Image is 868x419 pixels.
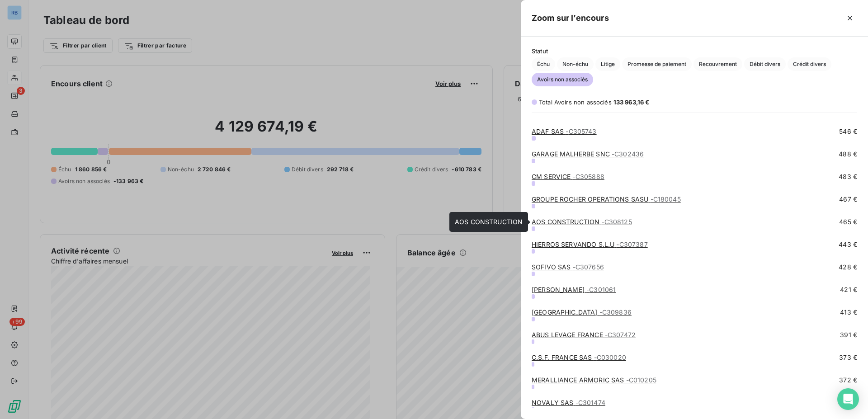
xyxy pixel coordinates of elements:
[839,217,857,226] span: 465 €
[839,240,857,249] span: 443 €
[532,195,681,203] a: GROUPE ROCHER OPERATIONS SASU
[539,99,612,106] span: Total Avoirs non associés
[455,218,523,226] span: AOS CONSTRUCTION
[532,331,636,339] a: ABUS LEVAGE FRANCE
[532,218,632,226] a: AOS CONSTRUCTION
[566,127,596,135] span: - C305743
[840,285,857,294] span: 421 €
[557,57,594,71] button: Non-échu
[839,195,857,204] span: 467 €
[599,308,632,316] span: - C309836
[840,330,857,339] span: 391 €
[532,47,857,55] span: Statut
[532,376,656,384] a: MERALLIANCE ARMORIC SAS
[532,240,648,248] a: HIERROS SERVANDO S.L.U
[651,195,681,203] span: - C180045
[586,286,616,293] span: - C301061
[532,150,644,158] a: GARAGE MALHERBE SNC
[839,150,857,159] span: 488 €
[839,376,857,385] span: 372 €
[532,308,632,316] a: [GEOGRAPHIC_DATA]
[622,57,692,71] button: Promesse de paiement
[532,73,593,86] button: Avoirs non associés
[744,57,786,71] button: Débit divers
[594,353,626,361] span: - C030020
[839,263,857,272] span: 428 €
[532,57,555,71] button: Échu
[839,172,857,181] span: 483 €
[521,118,868,408] div: grid
[532,12,609,24] h5: Zoom sur l’encours
[839,353,857,362] span: 373 €
[573,263,604,271] span: - C307656
[612,150,644,158] span: - C302436
[788,57,831,71] button: Crédit divers
[613,99,650,106] span: 133 963,16 €
[532,173,604,180] a: CM SERVICE
[532,263,604,271] a: SOFIVO SAS
[626,376,656,384] span: - C010205
[532,353,626,361] a: C.S.F. FRANCE SAS
[837,388,859,410] div: Open Intercom Messenger
[532,127,597,135] a: ADAF SAS
[605,331,636,339] span: - C307472
[532,399,605,406] a: NOVALY SAS
[839,127,857,136] span: 546 €
[693,57,742,71] button: Recouvrement
[576,399,605,406] span: - C301474
[840,308,857,317] span: 413 €
[616,240,647,248] span: - C307387
[532,286,616,293] a: [PERSON_NAME]
[595,57,620,71] button: Litige
[602,218,632,226] span: - C308125
[573,173,604,180] span: - C305888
